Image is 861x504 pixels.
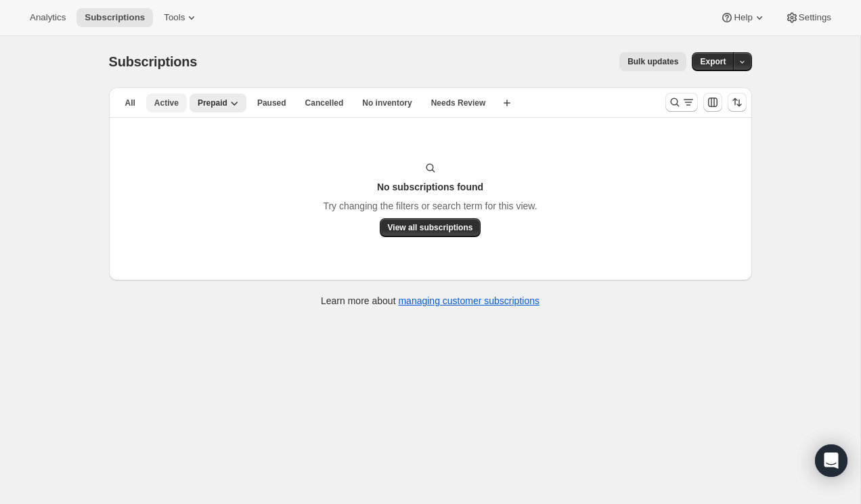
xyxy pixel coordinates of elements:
button: Customize table column order and visibility [703,93,722,112]
span: Prepaid [198,98,227,108]
span: No inventory [362,98,412,108]
button: Export [692,52,734,71]
div: Open Intercom Messenger [815,444,847,477]
span: Help [734,12,752,23]
button: Tools [156,8,206,27]
span: Paused [257,98,286,108]
span: View all subscriptions [388,222,473,233]
span: Cancelled [305,98,344,108]
span: All [125,98,135,108]
span: Active [154,98,179,108]
span: Tools [164,12,185,23]
span: Needs Review [431,98,486,108]
button: Analytics [22,8,74,27]
button: Create new view [496,93,518,112]
button: Help [712,8,774,27]
span: Subscriptions [109,54,198,69]
button: View all subscriptions [380,218,481,237]
span: Bulk updates [627,56,678,67]
p: Learn more about [321,294,539,308]
span: Settings [799,12,831,23]
h3: No subscriptions found [377,180,483,194]
span: Export [700,56,726,67]
button: Sort the results [728,93,747,112]
span: Subscriptions [85,12,145,23]
button: Bulk updates [619,52,686,71]
p: Try changing the filters or search term for this view. [323,199,537,213]
span: Analytics [30,12,66,23]
button: Settings [777,8,839,27]
button: Search and filter results [665,93,698,112]
button: Subscriptions [76,8,153,27]
a: managing customer subscriptions [398,295,539,306]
